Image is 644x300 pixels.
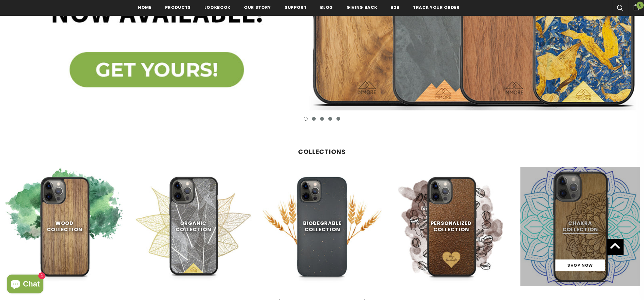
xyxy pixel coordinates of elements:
[556,259,605,271] a: Shop Now
[567,262,593,268] span: Shop Now
[320,117,324,121] button: 3
[304,117,308,121] button: 1
[138,4,152,10] span: Home
[347,4,377,10] span: Giving back
[328,117,332,121] button: 4
[628,3,644,10] a: 0
[5,275,45,295] inbox-online-store-chat: Shopify online store chat
[165,4,191,10] span: Products
[636,2,644,9] span: 0
[413,4,459,10] span: Track your order
[285,4,307,10] span: support
[320,4,333,10] span: Blog
[336,117,340,121] button: 5
[244,4,271,10] span: Our Story
[391,4,399,10] span: B2B
[204,4,230,10] span: Lookbook
[298,147,346,156] span: Collections
[312,117,316,121] button: 2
